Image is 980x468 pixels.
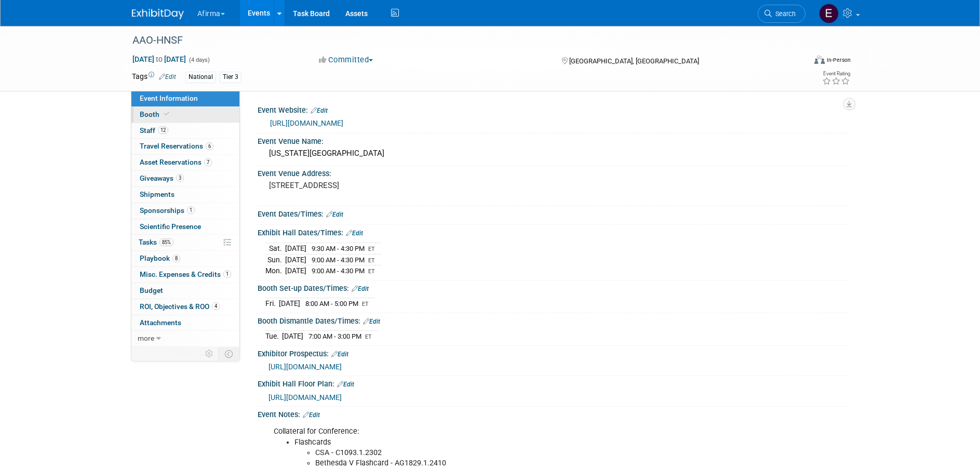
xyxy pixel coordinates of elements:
[129,31,790,50] div: AAO-HNSF
[312,267,365,275] span: 9:00 AM - 4:30 PM
[352,285,369,292] a: Edit
[368,246,375,252] span: ET
[218,347,239,360] td: Toggle Event Tabs
[311,107,328,114] a: Edit
[368,268,375,275] span: ET
[270,119,343,127] a: [URL][DOMAIN_NAME]
[140,94,198,102] span: Event Information
[315,448,728,458] li: CSA - C1093.1.2302
[312,256,365,264] span: 9:00 AM - 4:30 PM
[206,142,213,150] span: 6
[258,225,849,238] div: Exhibit Hall Dates/Times:
[279,298,300,309] td: [DATE]
[131,315,239,331] a: Attachments
[154,55,164,63] span: to
[212,302,220,310] span: 4
[132,55,186,64] span: [DATE] [DATE]
[138,334,154,342] span: more
[258,376,849,390] div: Exhibit Hall Floor Plan:
[744,54,851,70] div: Event Format
[269,181,492,190] pre: [STREET_ADDRESS]
[164,111,169,117] i: Booth reservation complete
[305,300,358,307] span: 8:00 AM - 5:00 PM
[140,190,174,198] span: Shipments
[265,298,279,309] td: Fri.
[331,351,348,358] a: Edit
[131,251,239,266] a: Playbook8
[269,363,342,371] a: [URL][DOMAIN_NAME]
[326,211,343,218] a: Edit
[172,255,180,262] span: 8
[368,257,375,264] span: ET
[185,72,216,83] div: National
[139,238,173,246] span: Tasks
[131,123,239,139] a: Staff12
[258,280,849,294] div: Booth Set-up Dates/Times:
[308,332,361,340] span: 7:00 AM - 3:00 PM
[200,347,219,360] td: Personalize Event Tab Strip
[346,230,363,237] a: Edit
[285,265,306,276] td: [DATE]
[140,142,213,150] span: Travel Reservations
[140,110,171,118] span: Booth
[131,331,239,346] a: more
[312,245,365,252] span: 9:30 AM - 4:30 PM
[285,254,306,265] td: [DATE]
[258,133,849,146] div: Event Venue Name:
[131,267,239,283] a: Misc. Expenses & Credits1
[258,102,849,116] div: Event Website:
[303,411,320,419] a: Edit
[131,139,239,154] a: Travel Reservations6
[258,166,849,179] div: Event Venue Address:
[131,187,239,203] a: Shipments
[363,318,380,325] a: Edit
[265,254,285,265] td: Sun.
[223,270,231,278] span: 1
[132,9,184,19] img: ExhibitDay
[258,313,849,327] div: Booth Dismantle Dates/Times:
[140,270,231,278] span: Misc. Expenses & Credits
[140,206,195,215] span: Sponsorships
[188,57,210,63] span: (4 days)
[159,238,173,246] span: 85%
[204,158,212,166] span: 7
[140,302,220,311] span: ROI, Objectives & ROO
[772,10,796,18] span: Search
[819,4,839,23] img: Emma Mitchell
[258,206,849,220] div: Event Dates/Times:
[140,318,181,327] span: Attachments
[140,158,212,166] span: Asset Reservations
[826,56,851,64] div: In-Person
[158,126,168,134] span: 12
[140,254,180,262] span: Playbook
[265,145,841,162] div: [US_STATE][GEOGRAPHIC_DATA]
[131,91,239,106] a: Event Information
[159,73,176,81] a: Edit
[758,5,806,23] a: Search
[258,346,849,359] div: Exhibitor Prospectus:
[814,56,825,64] img: Format-Inperson.png
[285,243,306,254] td: [DATE]
[132,71,176,83] td: Tags
[131,203,239,219] a: Sponsorships1
[315,55,377,65] button: Committed
[140,286,163,295] span: Budget
[140,222,201,231] span: Scientific Presence
[265,265,285,276] td: Mon.
[131,235,239,250] a: Tasks85%
[265,243,285,254] td: Sat.
[131,155,239,170] a: Asset Reservations7
[269,393,342,402] a: [URL][DOMAIN_NAME]
[265,331,282,342] td: Tue.
[131,219,239,235] a: Scientific Presence
[131,171,239,186] a: Giveaways3
[220,72,241,83] div: Tier 3
[362,301,369,307] span: ET
[569,57,699,65] span: [GEOGRAPHIC_DATA], [GEOGRAPHIC_DATA]
[176,174,184,182] span: 3
[131,107,239,123] a: Booth
[258,407,849,420] div: Event Notes:
[822,71,850,76] div: Event Rating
